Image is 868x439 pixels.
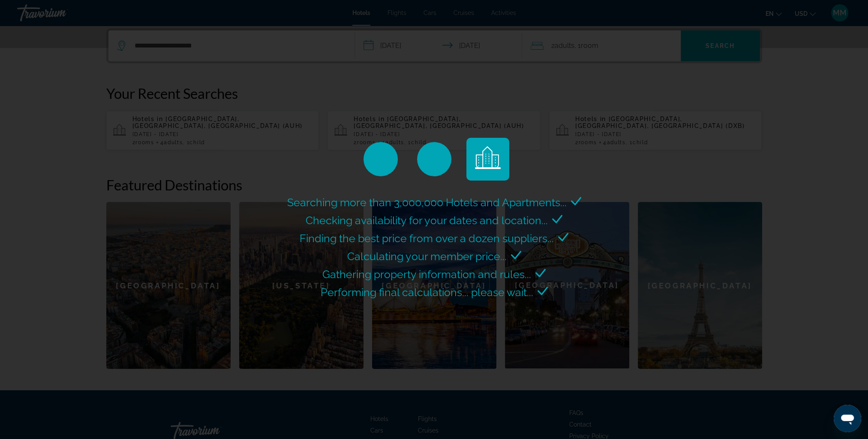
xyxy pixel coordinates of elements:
[306,214,548,227] span: Checking availability for your dates and location...
[300,232,554,245] span: Finding the best price from over a dozen suppliers...
[834,405,861,432] iframe: Кнопка запуска окна обмена сообщениями
[347,250,507,263] span: Calculating your member price...
[287,196,567,209] span: Searching more than 3,000,000 Hotels and Apartments...
[322,268,531,281] span: Gathering property information and rules...
[321,286,533,299] span: Performing final calculations... please wait...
